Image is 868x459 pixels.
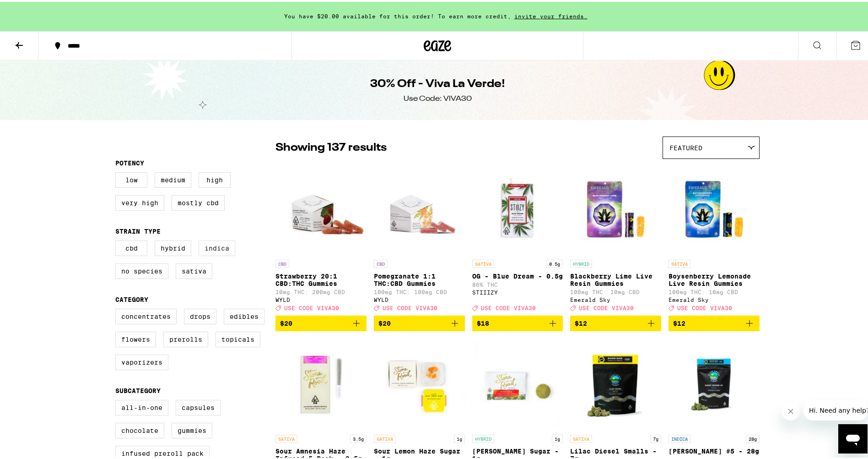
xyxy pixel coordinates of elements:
[383,303,437,309] span: USE CODE VIVA30
[669,258,690,266] p: SATIVA
[275,138,387,154] p: Showing 137 results
[803,399,868,419] iframe: Message from company
[224,307,264,322] label: Edibles
[374,162,465,314] a: Open page for Pomegranate 1:1 THC:CBD Gummies from WYLD
[570,258,592,266] p: HYBRID
[115,226,161,233] legend: Strain Type
[115,353,168,368] label: Vaporizers
[650,433,661,441] p: 7g
[275,162,367,253] img: WYLD - Strawberry 20:1 CBD:THC Gummies
[275,271,367,285] p: Strawberry 20:1 CBD:THC Gummies
[115,158,144,165] legend: Potency
[673,318,685,325] span: $12
[570,433,592,441] p: SATIVA
[275,162,367,314] a: Open page for Strawberry 20:1 CBD:THC Gummies from WYLD
[275,314,367,329] button: Add to bag
[284,303,339,309] span: USE CODE VIVA30
[570,287,661,293] p: 100mg THC: 10mg CBD
[115,193,164,209] label: Very High
[374,287,465,293] p: 100mg THC: 100mg CBD
[746,433,760,441] p: 28g
[677,303,732,309] span: USE CODE VIVA30
[115,170,147,186] label: Low
[579,303,634,309] span: USE CODE VIVA30
[280,318,292,325] span: $20
[472,162,563,253] img: STIIIZY - OG - Blue Dream - 0.5g
[275,337,367,428] img: Stone Road - Sour Amnesia Haze Infused 5-Pack - 3.5g
[511,11,591,17] span: invite your friends.
[374,271,465,285] p: Pomegranate 1:1 THC:CBD Gummies
[115,398,168,414] label: All-In-One
[370,75,505,90] h1: 30% Off - Viva La Verde!
[570,337,661,428] img: Glass House - Lilac Diesel Smalls - 7g
[472,433,494,441] p: HYBRID
[176,262,212,277] label: Sativa
[374,258,388,266] p: CBD
[669,433,690,441] p: INDICA
[669,287,760,293] p: 100mg THC: 10mg CBD
[184,307,216,322] label: Drops
[472,258,494,266] p: SATIVA
[115,239,147,254] label: CBD
[472,271,563,278] p: OG - Blue Dream - 0.5g
[374,433,396,441] p: SATIVA
[570,162,661,314] a: Open page for Blackberry Lime Live Resin Gummies from Emerald Sky
[669,271,760,285] p: Boysenberry Lemonade Live Resin Gummies
[115,421,164,437] label: Chocolate
[155,239,191,254] label: Hybrid
[163,330,208,345] label: Prerolls
[350,433,367,441] p: 3.5g
[454,433,465,441] p: 1g
[5,6,66,14] span: Hi. Need any help?
[669,446,760,453] p: [PERSON_NAME] #5 - 28g
[472,337,563,428] img: Stone Road - Oreo Biscotti Sugar - 1g
[669,162,760,253] img: Emerald Sky - Boysenberry Lemonade Live Resin Gummies
[378,318,391,325] span: $20
[374,314,465,329] button: Add to bag
[669,295,760,301] div: Emerald Sky
[404,92,472,102] div: Use Code: VIVA30
[374,295,465,301] div: WYLD
[275,295,367,301] div: WYLD
[172,421,212,437] label: Gummies
[374,162,465,253] img: WYLD - Pomegranate 1:1 THC:CBD Gummies
[570,314,661,329] button: Add to bag
[115,330,156,345] label: Flowers
[275,258,289,266] p: CBD
[669,337,760,428] img: Glass House - Donny Burger #5 - 28g
[284,11,511,17] span: You have $20.00 available for this order! To earn more credit,
[546,258,563,266] p: 0.5g
[472,162,563,314] a: Open page for OG - Blue Dream - 0.5g from STIIIZY
[570,271,661,285] p: Blackberry Lime Live Resin Gummies
[199,170,231,186] label: High
[115,385,161,393] legend: Subcategory
[570,295,661,301] div: Emerald Sky
[838,422,868,452] iframe: Button to launch messaging window
[472,288,563,294] div: STIIIZY
[552,433,563,441] p: 1g
[570,162,661,253] img: Emerald Sky - Blackberry Lime Live Resin Gummies
[115,262,168,277] label: No Species
[275,433,297,441] p: SATIVA
[275,287,367,293] p: 10mg THC: 200mg CBD
[115,307,177,322] label: Concentrates
[782,400,800,419] iframe: Close message
[481,303,536,309] span: USE CODE VIVA30
[216,330,260,345] label: Topicals
[199,239,235,254] label: Indica
[172,193,225,209] label: Mostly CBD
[477,318,489,325] span: $18
[472,314,563,329] button: Add to bag
[669,162,760,314] a: Open page for Boysenberry Lemonade Live Resin Gummies from Emerald Sky
[374,337,465,428] img: Stone Road - Sour Lemon Haze Sugar - 1g
[176,398,221,414] label: Capsules
[669,142,702,150] span: Featured
[155,170,191,186] label: Medium
[472,280,563,286] p: 86% THC
[115,294,148,301] legend: Category
[575,318,587,325] span: $12
[669,314,760,329] button: Add to bag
